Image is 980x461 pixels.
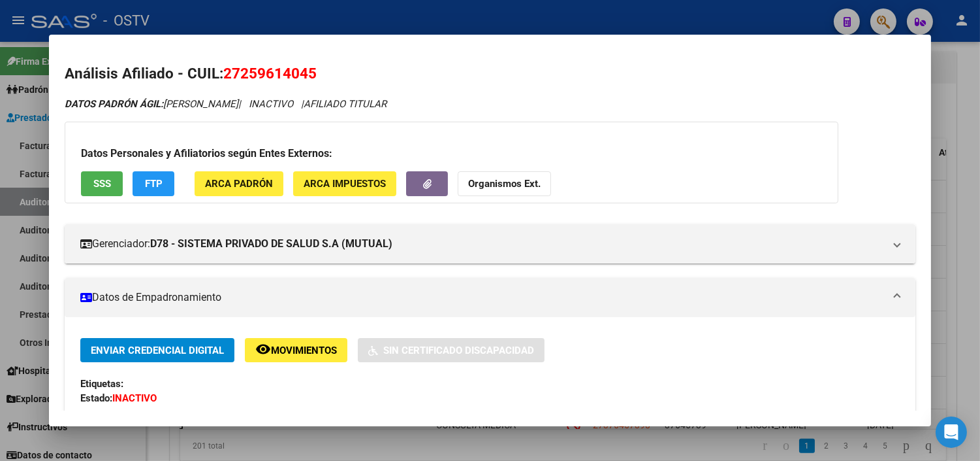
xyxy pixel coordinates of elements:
[271,345,337,356] span: Movimientos
[65,98,238,110] span: [PERSON_NAME]
[80,378,123,390] strong: Etiquetas:
[65,98,163,110] strong: DATOS PADRÓN ÁGIL:
[112,392,157,404] strong: INACTIVO
[358,338,545,362] button: Sin Certificado Discapacidad
[223,65,317,82] span: 27259614045
[195,171,283,196] button: ARCA Padrón
[304,98,387,110] span: AFILIADO TITULAR
[80,392,112,404] strong: Estado:
[293,171,396,196] button: ARCA Impuestos
[245,338,347,362] button: Movimientos
[255,341,271,357] mat-icon: remove_red_eye
[81,171,123,196] button: SSS
[80,290,884,305] mat-panel-title: Datos de Empadronamiento
[93,179,111,190] span: SSS
[81,146,822,162] h3: Datos Personales y Afiliatorios según Entes Externos:
[304,179,386,190] span: ARCA Impuestos
[91,345,224,356] span: Enviar Credencial Digital
[65,224,915,264] mat-expansion-panel-header: Gerenciador:D78 - SISTEMA PRIVADO DE SALUD S.A (MUTUAL)
[80,236,884,252] mat-panel-title: Gerenciador:
[80,338,234,362] button: Enviar Credencial Digital
[65,63,915,85] h2: Análisis Afiliado - CUIL:
[205,179,273,190] span: ARCA Padrón
[468,179,541,190] strong: Organismos Ext.
[383,345,534,356] span: Sin Certificado Discapacidad
[936,417,967,448] div: Open Intercom Messenger
[133,171,174,196] button: FTP
[150,236,392,252] strong: D78 - SISTEMA PRIVADO DE SALUD S.A (MUTUAL)
[145,179,163,190] span: FTP
[65,98,387,110] i: | INACTIVO |
[65,278,915,317] mat-expansion-panel-header: Datos de Empadronamiento
[458,171,551,196] button: Organismos Ext.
